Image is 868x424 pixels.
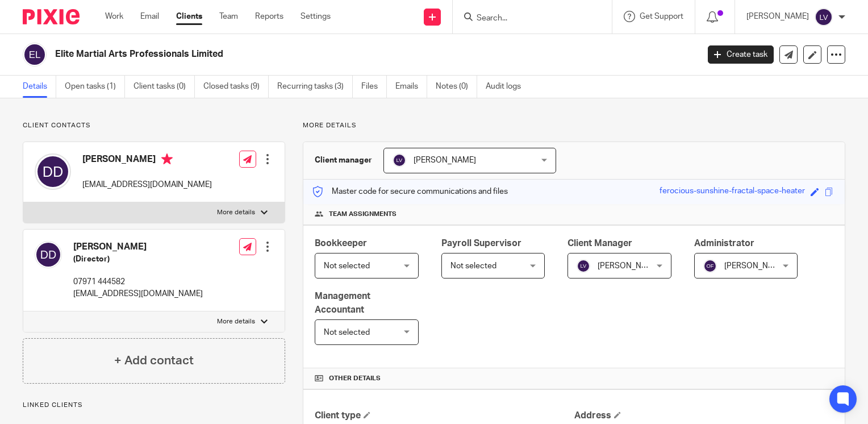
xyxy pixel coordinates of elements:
p: More details [217,208,255,217]
a: Notes (0) [436,76,477,98]
p: [PERSON_NAME] [746,11,809,22]
a: Recurring tasks (3) [277,76,353,98]
input: Search [475,14,578,24]
i: Primary [161,153,173,165]
img: svg%3E [577,259,590,273]
img: svg%3E [23,43,47,66]
a: Email [140,11,159,22]
img: svg%3E [393,153,406,167]
span: Not selected [324,262,370,270]
img: svg%3E [703,259,717,273]
span: Administrator [694,239,754,248]
p: [EMAIL_ADDRESS][DOMAIN_NAME] [73,288,203,300]
img: Pixie [23,9,80,24]
p: Client contacts [23,121,285,130]
span: Bookkeeper [315,239,367,248]
h3: Client manager [315,155,372,166]
img: svg%3E [815,8,833,26]
span: [PERSON_NAME] [414,156,476,164]
span: Get Support [640,13,683,20]
a: Client tasks (0) [133,76,195,98]
h4: Address [574,410,833,422]
a: Files [361,76,387,98]
h5: (Director) [73,253,203,265]
img: svg%3E [35,153,71,190]
a: Reports [255,11,283,22]
a: Create task [708,45,774,64]
a: Team [219,11,238,22]
span: Payroll Supervisor [441,239,521,248]
h4: [PERSON_NAME] [73,241,203,253]
p: 07971 444582 [73,276,203,288]
p: More details [217,317,255,326]
div: ferocious-sunshine-fractal-space-heater [660,185,805,198]
span: Not selected [324,329,370,336]
p: Master code for secure communications and files [312,186,508,197]
a: Work [105,11,123,22]
span: Other details [329,374,381,383]
a: Clients [176,11,202,22]
h4: [PERSON_NAME] [82,153,212,168]
span: Client Manager [567,239,632,248]
a: Emails [395,76,427,98]
span: [PERSON_NAME] [724,262,787,270]
a: Closed tasks (9) [203,76,269,98]
span: Management Accountant [315,292,370,314]
a: Open tasks (1) [65,76,125,98]
span: Team assignments [329,210,397,219]
a: Audit logs [486,76,529,98]
span: [PERSON_NAME] [598,262,660,270]
h2: Elite Martial Arts Professionals Limited [55,48,564,60]
a: Settings [301,11,331,22]
span: Not selected [450,262,496,270]
img: svg%3E [35,241,62,268]
h4: Client type [315,410,574,422]
p: More details [303,121,845,130]
h4: + Add contact [114,352,194,369]
a: Details [23,76,56,98]
p: Linked clients [23,401,285,410]
p: [EMAIL_ADDRESS][DOMAIN_NAME] [82,179,212,190]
